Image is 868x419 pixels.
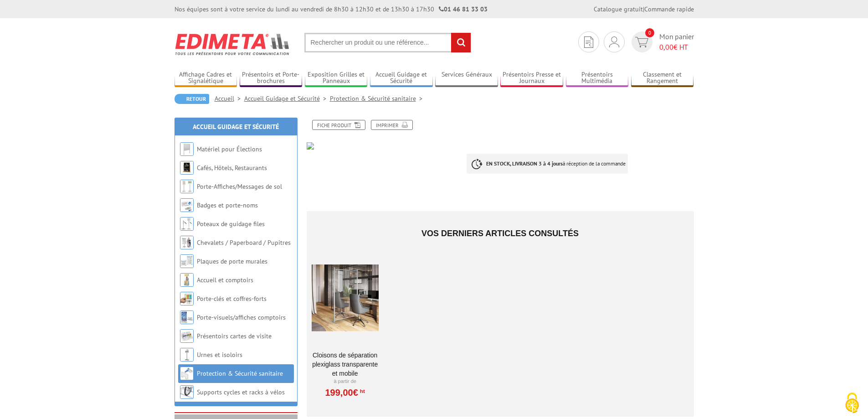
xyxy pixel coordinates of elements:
[180,367,194,380] img: Protection & Sécurité sanitaire
[180,329,194,343] img: Présentoirs cartes de visite
[175,94,209,104] a: Retour
[370,71,433,86] a: Accueil Guidage et Sécurité
[836,388,868,419] button: Cookies (fenêtre modale)
[180,217,194,231] img: Poteaux de guidage files
[304,33,471,52] input: Rechercher un produit ou une référence...
[635,37,648,47] img: devis rapide
[193,123,279,131] a: Accueil Guidage et Sécurité
[180,198,194,212] img: Badges et porte-noms
[305,71,368,86] a: Exposition Grilles et Panneaux
[421,229,579,238] span: Vos derniers articles consultés
[175,27,291,61] img: Edimeta
[197,220,265,228] a: Poteaux de guidage files
[594,5,694,14] div: |
[645,28,654,37] span: 0
[841,392,863,414] img: Cookies (fenêtre modale)
[439,5,488,13] strong: 01 46 81 33 03
[500,71,563,86] a: Présentoirs Presse et Journaux
[371,120,413,130] a: Imprimer
[330,94,426,103] a: Protection & Sécurité sanitaire
[451,33,471,52] input: rechercher
[486,160,563,167] strong: EN STOCK, LIVRAISON 3 à 4 jours
[180,254,194,268] img: Plaques de porte murales
[435,71,498,86] a: Services Généraux
[659,31,694,52] span: Mon panier
[312,120,365,130] a: Fiche produit
[197,238,291,247] a: Chevalets / Paperboard / Pupitres
[609,36,619,47] img: devis rapide
[566,71,629,86] a: Présentoirs Multimédia
[175,71,237,86] a: Affichage Cadres et Signalétique
[180,236,194,249] img: Chevalets / Paperboard / Pupitres
[197,295,267,303] a: Porte-clés et coffres-forts
[197,351,242,359] a: Urnes et isoloirs
[584,36,593,48] img: devis rapide
[180,161,194,175] img: Cafés, Hôtels, Restaurants
[180,142,194,156] img: Matériel pour Élections
[175,5,488,14] div: Nos équipes sont à votre service du lundi au vendredi de 8h30 à 12h30 et de 13h30 à 17h30
[180,273,194,287] img: Accueil et comptoirs
[312,378,379,385] p: À partir de
[467,154,628,174] p: à réception de la commande
[197,369,283,378] a: Protection & Sécurité sanitaire
[197,276,253,284] a: Accueil et comptoirs
[197,145,262,153] a: Matériel pour Élections
[240,71,303,86] a: Présentoirs et Porte-brochures
[659,42,694,52] span: € HT
[180,292,194,305] img: Porte-clés et coffres-forts
[197,164,267,172] a: Cafés, Hôtels, Restaurants
[197,313,286,321] a: Porte-visuels/affiches comptoirs
[180,310,194,324] img: Porte-visuels/affiches comptoirs
[659,42,673,52] span: 0,00
[197,332,272,340] a: Présentoirs cartes de visite
[180,180,194,193] img: Porte-Affiches/Messages de sol
[197,201,258,209] a: Badges et porte-noms
[594,5,643,13] a: Catalogue gratuit
[644,5,694,13] a: Commande rapide
[325,390,365,395] a: 199,00€HT
[631,71,694,86] a: Classement et Rangement
[197,388,285,396] a: Supports cycles et racks à vélos
[629,31,694,52] a: devis rapide 0 Mon panier 0,00€ HT
[197,182,282,191] a: Porte-Affiches/Messages de sol
[180,348,194,362] img: Urnes et isoloirs
[180,385,194,399] img: Supports cycles et racks à vélos
[312,351,379,378] a: Cloisons de séparation Plexiglass transparente et mobile
[358,388,365,394] sup: HT
[197,257,267,265] a: Plaques de porte murales
[244,94,330,103] a: Accueil Guidage et Sécurité
[215,94,244,103] a: Accueil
